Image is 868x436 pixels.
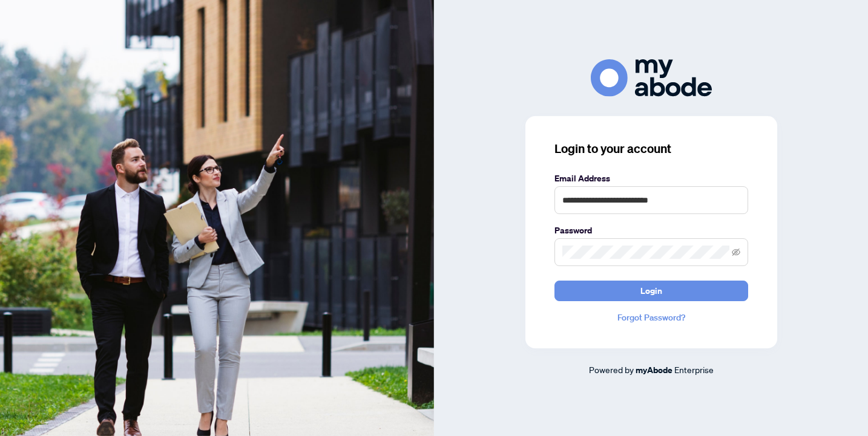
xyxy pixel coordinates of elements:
span: Enterprise [674,364,714,375]
h3: Login to your account [554,140,748,157]
label: Password [554,224,748,237]
label: Email Address [554,172,748,185]
a: Forgot Password? [554,311,748,324]
img: ma-logo [591,59,712,96]
span: Login [640,281,662,301]
span: Powered by [589,364,634,375]
button: Login [554,281,748,301]
span: eye-invisible [732,248,740,256]
a: myAbode [636,363,672,377]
